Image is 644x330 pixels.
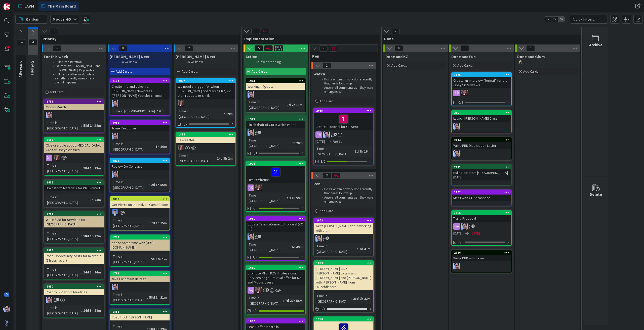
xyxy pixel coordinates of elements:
div: 2086Trane Response [110,120,170,131]
div: Time in [GEOGRAPHIC_DATA] [112,179,149,190]
div: Time in [GEOGRAPHIC_DATA] [178,108,220,119]
span: Add Card... [252,69,268,74]
span: 1 [264,45,273,51]
input: Quick Filter... [570,15,608,24]
div: 1d 2h 59m [286,195,304,201]
img: JB [112,133,118,139]
div: Finish draft of GRFD White Paper [246,121,305,128]
div: Build Post from [GEOGRAPHIC_DATA] [DATE] [452,169,511,180]
div: 2066 [454,251,511,254]
img: JB [248,129,254,136]
div: 14d 3h 2m [216,156,234,161]
span: Strategy [19,61,24,77]
li: So we know [182,60,235,64]
span: : [289,244,290,250]
div: Time in [GEOGRAPHIC_DATA] [112,108,155,114]
span: 7 [391,28,400,34]
div: 1816 [110,309,170,314]
div: 1915 [454,211,511,215]
div: 1885 [47,249,104,252]
span: 0/1 [458,240,463,245]
div: 1885Post: Opportunity costs for microbiz (Stress relief) [44,248,104,264]
span: Toni Next [176,54,216,59]
span: 6 [53,45,61,51]
img: JB [248,233,254,240]
div: 1825Create an interview "format" for the Obeya interviews [452,73,511,88]
div: 1716Modus Merch [44,99,104,110]
span: 4 [29,39,37,45]
span: : [81,165,82,171]
div: Time in [GEOGRAPHIC_DATA] [248,193,285,204]
div: Update TalentsConnect Proposal (KC DE) [246,221,305,232]
div: 2067 [452,111,511,115]
div: 2000 [112,197,170,201]
div: 2066 [452,250,511,255]
span: : [154,144,154,149]
span: [DATE] [471,231,480,236]
div: 1886 [176,132,235,137]
div: 5h 20m [290,140,304,146]
div: 2086 [110,120,170,125]
div: 1718take Fundmentals test [110,271,170,282]
span: Implementation [244,36,373,41]
div: JB [314,235,373,242]
div: Post: Opportunity costs for microbiz (Stress relief) [44,253,104,264]
img: JB [46,297,52,303]
div: Luma Writeups [246,166,305,183]
div: 1859[PERSON_NAME] INDY [PERSON_NAME] to talk with [PERSON_NAME] and [PERSON_NAME] with [PERSON_NA... [314,261,373,290]
span: : [353,149,353,154]
div: 1859 [316,261,373,265]
div: TD [176,145,235,151]
div: Launch [PERSON_NAME] Class [452,115,511,122]
li: Posts written or work done recently that needs follow up [319,187,373,196]
div: 1658 [44,137,104,142]
span: Add Card... [523,69,539,74]
span: : [220,111,220,117]
img: JB [112,100,118,107]
span: Done and KZ [385,54,408,59]
div: 1913 [248,117,305,121]
a: LAVM [15,2,37,11]
span: 3/5 [253,206,257,211]
div: 2002Write [PERSON_NAME] About working with them [314,218,373,234]
span: LAVM [24,3,34,9]
div: 1973 [248,79,305,83]
img: TD [255,184,262,191]
div: JB [452,263,511,269]
li: Answer all comments as if they were emergencies [319,196,373,204]
div: 1816Post Prod [PERSON_NAME] [110,309,170,320]
div: 1973 [246,79,305,83]
div: Create Proposal for GE Aero [314,113,373,130]
span: 2x [551,17,558,22]
span: Add Card... [116,69,132,74]
div: 1602 [47,181,104,184]
img: DP [112,209,118,216]
div: 2067 [454,111,511,115]
img: TD [255,287,262,294]
div: 2065Create Proposal for GE Aero [314,108,373,130]
div: 1d 3h 16m [353,149,372,154]
li: Pulled into Iteration [50,60,103,64]
div: Time in [GEOGRAPHIC_DATA] [112,217,149,228]
div: Newsletter [176,137,235,143]
div: 1971 [246,216,305,221]
div: JB [452,223,511,230]
span: 8 [119,45,127,51]
div: We need a trigger for when [PERSON_NAME] posts using KZ, KZ then reposts or similar [176,83,235,99]
div: Working - Questar [246,83,305,90]
span: Add Card... [319,209,336,213]
div: 2000Get Pierre on the Kaizen Camp Phone [110,197,170,208]
span: Action [246,54,257,59]
img: JB [3,306,10,313]
li: Stuff we are doing [252,60,305,64]
span: : [149,182,150,187]
img: JB [323,131,330,138]
b: Modus HQ [53,17,71,22]
img: JB [112,284,118,290]
div: Create an interview "format" for the Obeya interviews [452,77,511,88]
div: 1886 [178,133,235,136]
div: 1602 [44,180,104,185]
div: 7d 1h 15m [150,220,168,226]
div: Write / vid for services for [GEOGRAPHIC_DATA] [44,216,104,227]
span: The Main Board [48,3,76,9]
